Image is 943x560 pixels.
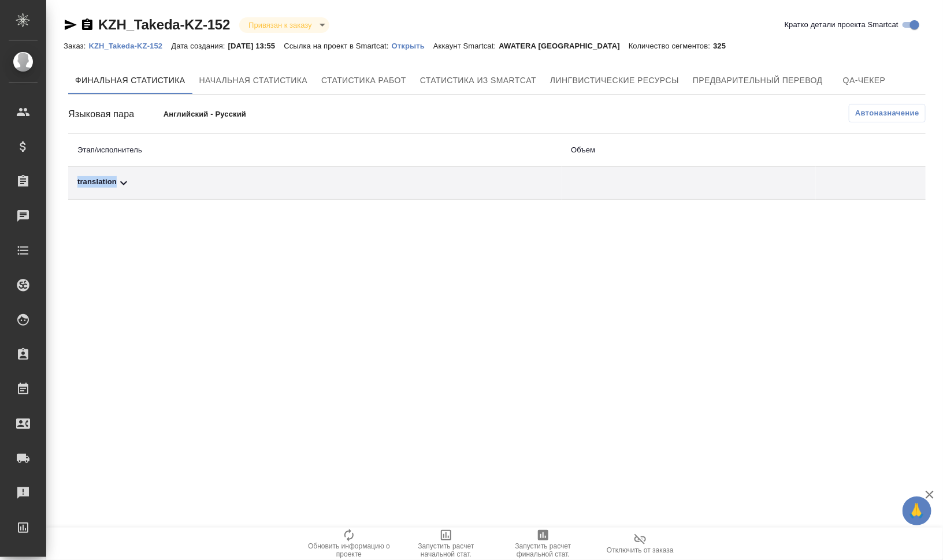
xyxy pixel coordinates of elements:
[607,546,674,554] span: Отключить от заказа
[433,42,499,50] p: Аккаунт Smartcat:
[228,42,284,50] p: [DATE] 13:55
[239,17,329,33] div: Привязан к заказу
[907,499,927,523] span: 🙏
[562,134,816,167] th: Объем
[420,73,536,88] span: Статистика из Smartcat
[98,17,230,32] a: KZH_Takeda-KZ-152
[68,134,562,167] th: Этап/исполнитель
[77,176,552,190] div: Toggle Row Expanded
[693,73,823,88] span: Предварительный перевод
[88,40,171,50] a: KZH_Takeda-KZ-152
[321,73,406,88] span: Статистика работ
[837,73,892,88] span: QA-чекер
[550,73,679,88] span: Лингвистические ресурсы
[164,109,354,120] p: Английский - Русский
[88,42,171,50] p: KZH_Takeda-KZ-152
[404,542,488,558] span: Запустить расчет начальной стат.
[80,18,94,32] button: Скопировать ссылку
[300,528,398,560] button: Обновить информацию о проекте
[68,107,164,121] div: Языковая пара
[284,42,391,50] p: Ссылка на проект в Smartcat:
[64,18,77,32] button: Скопировать ссылку для ЯМессенджера
[499,42,629,50] p: AWATERA [GEOGRAPHIC_DATA]
[629,42,713,50] p: Количество сегментов:
[903,496,931,525] button: 🙏
[199,73,308,88] span: Начальная статистика
[64,42,88,50] p: Заказ:
[855,107,919,119] span: Автоназначение
[245,20,315,30] button: Привязан к заказу
[307,542,391,558] span: Обновить информацию о проекте
[495,528,592,560] button: Запустить расчет финальной стат.
[713,42,734,50] p: 325
[502,542,585,558] span: Запустить расчет финальной стат.
[785,19,899,31] span: Кратко детали проекта Smartcat
[592,528,689,560] button: Отключить от заказа
[398,528,495,560] button: Запустить расчет начальной стат.
[849,104,926,122] button: Автоназначение
[392,42,433,50] p: Открыть
[171,42,228,50] p: Дата создания:
[75,73,185,88] span: Финальная статистика
[392,40,433,50] a: Открыть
